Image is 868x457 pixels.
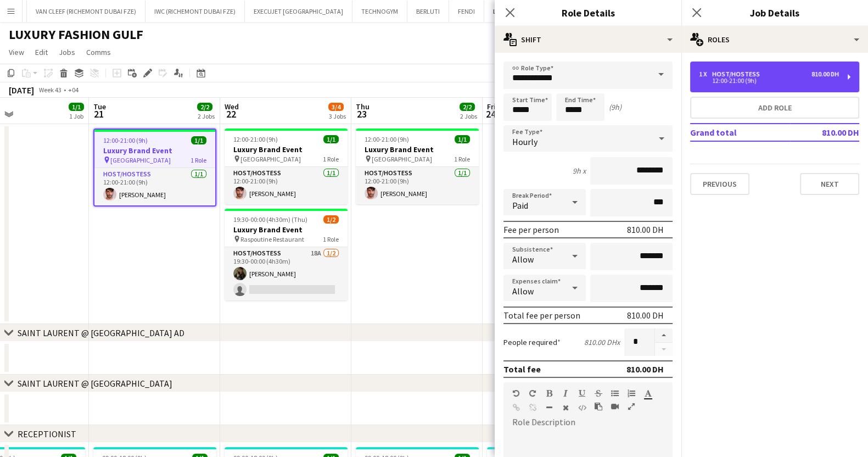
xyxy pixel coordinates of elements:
[644,389,652,398] button: Text Color
[323,235,339,243] span: 1 Role
[811,70,839,78] div: 810.00 DH
[512,286,534,297] span: Allow
[225,247,348,300] app-card-role: Host/Hostess18A1/219:30-00:00 (4h30m)[PERSON_NAME]
[699,78,839,83] div: 12:00-21:00 (9h)
[460,112,477,120] div: 2 Jobs
[18,378,172,389] div: SAINT LAURENT @ [GEOGRAPHIC_DATA]
[31,45,52,59] a: Edit
[627,310,664,321] div: 810.00 DH
[681,5,868,20] h3: Job Details
[18,428,76,439] div: RECEPTIONIST
[197,103,212,111] span: 2/2
[93,129,216,207] app-job-card: 12:00-21:00 (9h)1/1Luxury Brand Event [GEOGRAPHIC_DATA]1 RoleHost/Hostess1/112:00-21:00 (9h)[PERS...
[800,173,859,195] button: Next
[699,70,712,78] div: 1 x
[233,215,307,224] span: 19:30-00:00 (4h30m) (Thu)
[595,389,602,398] button: Strikethrough
[512,389,520,398] button: Undo
[191,136,206,144] span: 1/1
[503,364,541,375] div: Total fee
[627,224,664,235] div: 810.00 DH
[655,328,673,343] button: Increase
[36,86,64,94] span: Week 43
[584,337,620,347] div: 810.00 DH x
[225,225,348,235] h3: Luxury Brand Event
[110,156,171,164] span: [GEOGRAPHIC_DATA]
[240,235,304,243] span: Raspoutine Restaurant
[578,389,586,398] button: Underline
[233,135,278,143] span: 12:00-21:00 (9h)
[562,403,569,412] button: Clear Formatting
[9,47,24,57] span: View
[328,103,344,111] span: 3/4
[578,403,586,412] button: HTML Code
[59,47,75,57] span: Jobs
[454,155,470,163] span: 1 Role
[609,102,621,112] div: (9h)
[690,173,749,195] button: Previous
[54,45,80,59] a: Jobs
[245,1,352,22] button: EXECUJET [GEOGRAPHIC_DATA]
[460,103,475,111] span: 2/2
[198,112,215,120] div: 2 Jobs
[225,129,348,204] app-job-card: 12:00-21:00 (9h)1/1Luxury Brand Event [GEOGRAPHIC_DATA]1 RoleHost/Hostess1/112:00-21:00 (9h)[PERS...
[545,389,553,398] button: Bold
[690,124,790,141] td: Grand total
[225,167,348,204] app-card-role: Host/Hostess1/112:00-21:00 (9h)[PERSON_NAME]
[4,45,29,59] a: View
[82,45,115,59] a: Comms
[9,26,143,43] h1: LUXURY FASHION GULF
[225,102,239,112] span: Wed
[354,108,369,120] span: 23
[365,135,409,143] span: 12:00-21:00 (9h)
[27,1,145,22] button: VAN CLEEF (RICHEMONT DUBAI FZE)
[790,124,859,141] td: 810.00 DH
[356,144,479,154] h3: Luxury Brand Event
[103,136,148,144] span: 12:00-21:00 (9h)
[92,108,106,120] span: 21
[356,129,479,204] div: 12:00-21:00 (9h)1/1Luxury Brand Event [GEOGRAPHIC_DATA]1 RoleHost/Hostess1/112:00-21:00 (9h)[PERS...
[69,112,83,120] div: 1 Job
[495,5,681,20] h3: Role Details
[94,168,215,205] app-card-role: Host/Hostess1/112:00-21:00 (9h)[PERSON_NAME]
[240,155,301,163] span: [GEOGRAPHIC_DATA]
[191,156,206,164] span: 1 Role
[69,103,84,111] span: 1/1
[93,102,106,112] span: Tue
[225,209,348,300] app-job-card: 19:30-00:00 (4h30m) (Thu)1/2Luxury Brand Event Raspoutine Restaurant1 RoleHost/Hostess18A1/219:30...
[512,136,537,147] span: Hourly
[145,1,245,22] button: IWC (RICHEMONT DUBAI FZE)
[484,1,569,22] button: LUXURY FASHION GULF
[352,1,407,22] button: TECHNOGYM
[68,86,79,94] div: +04
[626,364,664,375] div: 810.00 DH
[35,47,48,57] span: Edit
[628,402,635,411] button: Fullscreen
[495,26,681,53] div: Shift
[372,155,432,163] span: [GEOGRAPHIC_DATA]
[223,108,239,120] span: 22
[712,70,764,78] div: Host/Hostess
[323,215,339,224] span: 1/2
[503,224,559,235] div: Fee per person
[545,403,553,412] button: Horizontal Line
[690,97,859,119] button: Add role
[562,389,569,398] button: Italic
[356,102,369,112] span: Thu
[529,389,536,398] button: Redo
[503,337,561,347] label: People required
[611,402,619,411] button: Insert video
[323,135,339,143] span: 1/1
[573,166,586,176] div: 9h x
[329,112,346,120] div: 3 Jobs
[681,26,868,53] div: Roles
[611,389,619,398] button: Unordered List
[323,155,339,163] span: 1 Role
[225,144,348,154] h3: Luxury Brand Event
[487,102,496,112] span: Fri
[485,108,496,120] span: 24
[94,146,215,155] h3: Luxury Brand Event
[512,254,534,265] span: Allow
